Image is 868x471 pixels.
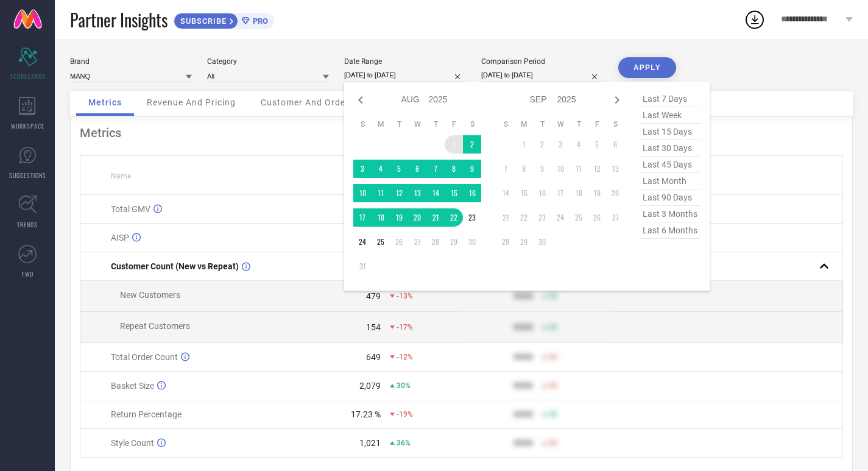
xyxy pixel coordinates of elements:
span: 50 [549,381,557,390]
td: Thu Aug 14 2025 [426,184,445,202]
span: Total Order Count [111,352,178,362]
td: Thu Sep 11 2025 [570,160,588,178]
span: last month [640,173,700,189]
td: Sun Aug 17 2025 [353,208,372,227]
span: Return Percentage [111,409,182,419]
td: Mon Aug 11 2025 [372,184,390,202]
th: Monday [515,119,533,129]
td: Mon Aug 25 2025 [372,233,390,251]
td: Fri Sep 05 2025 [588,135,606,154]
td: Fri Aug 29 2025 [445,233,463,251]
span: -17% [397,323,413,331]
td: Wed Sep 17 2025 [551,184,570,202]
th: Sunday [353,119,372,129]
span: FWD [22,269,34,278]
th: Tuesday [533,119,551,129]
div: 1,021 [359,438,381,448]
th: Saturday [463,119,481,129]
td: Wed Sep 03 2025 [551,135,570,154]
th: Sunday [496,119,515,129]
span: New Customers [120,290,180,300]
div: Category [207,57,329,66]
td: Sat Sep 20 2025 [606,184,624,202]
td: Sun Aug 10 2025 [353,184,372,202]
td: Fri Aug 22 2025 [445,208,463,227]
span: last week [640,107,700,124]
div: Comparison Period [481,57,603,66]
td: Sun Sep 21 2025 [496,208,515,227]
td: Tue Aug 26 2025 [390,233,408,251]
td: Sat Sep 06 2025 [606,135,624,154]
td: Sun Sep 07 2025 [496,160,515,178]
span: last 3 months [640,206,700,222]
div: Previous month [353,93,368,107]
td: Mon Aug 04 2025 [372,160,390,178]
span: last 15 days [640,124,700,140]
td: Sat Sep 27 2025 [606,208,624,227]
td: Sat Sep 13 2025 [606,160,624,178]
span: last 90 days [640,189,700,206]
span: Revenue And Pricing [147,97,236,107]
th: Tuesday [390,119,408,129]
td: Sun Aug 24 2025 [353,233,372,251]
span: Customer Count (New vs Repeat) [111,261,239,271]
div: 9999 [513,438,533,448]
th: Thursday [570,119,588,129]
div: Next month [610,93,624,107]
th: Friday [445,119,463,129]
div: Metrics [80,126,843,140]
td: Mon Sep 22 2025 [515,208,533,227]
td: Wed Sep 10 2025 [551,160,570,178]
span: 50 [549,292,557,300]
span: WORKSPACE [11,121,44,130]
span: Basket Size [111,381,154,391]
span: 50 [549,323,557,331]
div: 9999 [513,291,533,301]
td: Thu Sep 04 2025 [570,135,588,154]
span: last 7 days [640,91,700,107]
span: last 30 days [640,140,700,157]
td: Sun Sep 14 2025 [496,184,515,202]
td: Wed Aug 27 2025 [408,233,426,251]
td: Thu Aug 21 2025 [426,208,445,227]
span: 30% [397,381,411,390]
div: 649 [366,352,381,362]
td: Tue Sep 16 2025 [533,184,551,202]
span: -19% [397,410,413,419]
td: Wed Sep 24 2025 [551,208,570,227]
td: Wed Aug 20 2025 [408,208,426,227]
td: Fri Sep 12 2025 [588,160,606,178]
td: Tue Sep 23 2025 [533,208,551,227]
td: Sat Aug 02 2025 [463,135,481,154]
div: 154 [366,322,381,332]
span: 50 [549,439,557,447]
div: 9999 [513,322,533,332]
span: last 6 months [640,222,700,239]
td: Sat Aug 23 2025 [463,208,481,227]
div: 9999 [513,352,533,362]
th: Friday [588,119,606,129]
td: Fri Aug 15 2025 [445,184,463,202]
td: Sat Aug 09 2025 [463,160,481,178]
td: Fri Aug 01 2025 [445,135,463,154]
div: Open download list [744,9,766,30]
td: Thu Sep 25 2025 [570,208,588,227]
span: SCORECARDS [10,72,46,81]
td: Thu Aug 07 2025 [426,160,445,178]
div: Brand [70,57,192,66]
span: Repeat Customers [120,321,190,331]
td: Tue Sep 09 2025 [533,160,551,178]
th: Monday [372,119,390,129]
span: 50 [549,353,557,361]
input: Select date range [344,69,466,82]
span: -12% [397,353,413,361]
td: Mon Aug 18 2025 [372,208,390,227]
td: Mon Sep 15 2025 [515,184,533,202]
div: Date Range [344,57,466,66]
th: Thursday [426,119,445,129]
span: Style Count [111,438,154,448]
td: Wed Aug 06 2025 [408,160,426,178]
th: Wednesday [408,119,426,129]
span: SUGGESTIONS [9,171,46,180]
td: Fri Aug 08 2025 [445,160,463,178]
